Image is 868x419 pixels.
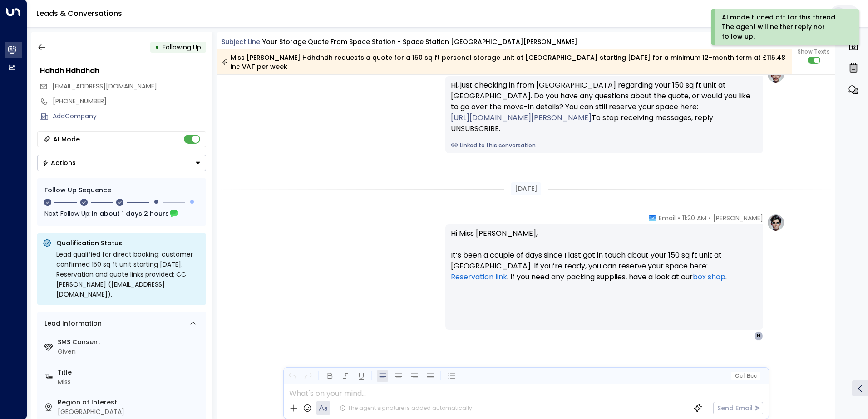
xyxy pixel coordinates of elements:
[735,373,756,379] span: Cc Bcc
[58,337,202,347] label: SMS Consent
[37,155,206,171] div: Button group with a nested menu
[451,80,758,134] div: Hi, just checking in from [GEOGRAPHIC_DATA] regarding your 150 sq ft unit at [GEOGRAPHIC_DATA]. D...
[53,112,206,121] div: AddCompany
[451,228,758,293] p: Hi Miss [PERSON_NAME], It’s been a couple of days since I last got in touch about your 150 sq ft ...
[722,13,847,41] div: AI mode turned off for this thread. The agent will neither reply nor follow up.
[340,404,472,412] div: The agent signature is added automatically
[56,249,201,299] div: Lead qualified for direct booking: customer confirmed 150 sq ft unit starting [DATE]. Reservation...
[262,37,577,47] div: Your storage quote from Space Station - Space Station [GEOGRAPHIC_DATA][PERSON_NAME]
[744,373,745,379] span: |
[41,319,102,328] div: Lead Information
[451,141,758,150] a: Linked to this conversation
[53,135,80,144] div: AI Mode
[731,372,760,380] button: Cc|Bcc
[754,331,763,341] div: N
[682,214,706,223] span: 11:20 AM
[37,155,206,171] button: Actions
[40,65,206,76] div: Hdhdh Hdhdhdh
[451,272,507,283] a: Reservation link
[155,39,159,55] div: •
[42,159,76,167] div: Actions
[44,209,199,219] div: Next Follow Up:
[222,37,261,46] span: Subject Line:
[58,368,202,377] label: Title
[36,8,122,19] a: Leads & Conversations
[92,209,169,219] span: In about 1 days 2 hours
[56,239,201,248] p: Qualification Status
[286,370,298,382] button: Undo
[678,214,680,223] span: •
[53,97,206,106] div: [PHONE_NUMBER]
[44,185,199,195] div: Follow Up Sequence
[302,370,314,382] button: Redo
[709,214,711,223] span: •
[58,377,202,387] div: Miss
[451,112,592,123] a: [URL][DOMAIN_NAME][PERSON_NAME]
[659,214,676,223] span: Email
[222,53,787,71] div: Miss [PERSON_NAME] Hdhdhdh requests a quote for a 150 sq ft personal storage unit at [GEOGRAPHIC_...
[713,214,763,223] span: [PERSON_NAME]
[693,272,725,283] a: box shop
[58,407,202,417] div: [GEOGRAPHIC_DATA]
[58,398,202,407] label: Region of Interest
[511,182,541,195] div: [DATE]
[52,82,157,91] span: [EMAIL_ADDRESS][DOMAIN_NAME]
[52,82,157,91] span: ndhdhd@dhdhd.com
[767,214,785,232] img: profile-logo.png
[798,48,830,56] span: Show Texts
[58,347,202,356] div: Given
[163,43,201,52] span: Following Up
